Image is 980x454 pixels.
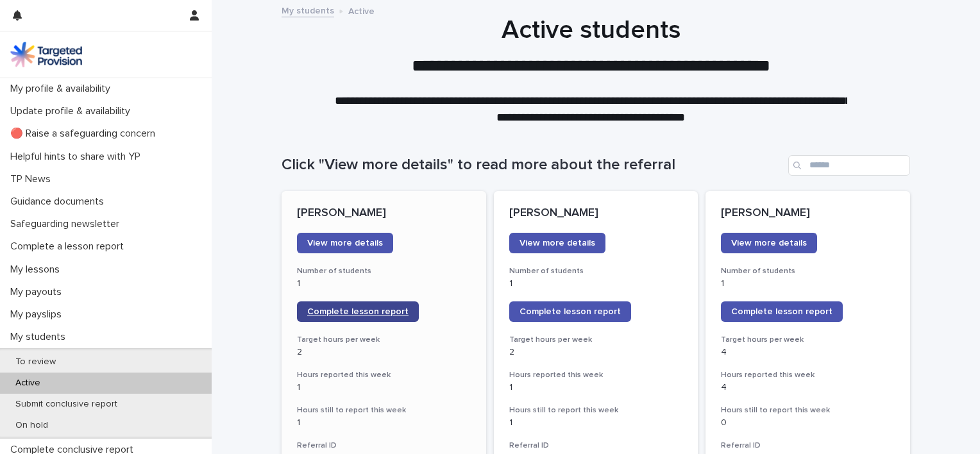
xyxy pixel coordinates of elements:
p: 1 [297,382,471,393]
p: My students [5,331,76,343]
a: View more details [509,233,605,253]
a: My students [282,3,334,17]
p: 4 [721,347,895,358]
p: Update profile & availability [5,105,140,117]
p: 2 [297,347,471,358]
p: My payslips [5,308,72,321]
p: On hold [5,420,58,431]
a: Complete lesson report [721,301,843,322]
h3: Number of students [721,266,895,276]
p: Submit conclusive report [5,399,128,410]
h3: Number of students [297,266,471,276]
span: Complete lesson report [307,307,409,316]
p: 1 [721,278,895,289]
span: View more details [731,239,807,248]
span: Complete lesson report [520,307,621,316]
p: [PERSON_NAME] [721,206,895,221]
h1: Active students [276,15,905,46]
p: Complete a lesson report [5,240,134,253]
p: 1 [297,278,471,289]
p: 1 [297,417,471,428]
h3: Target hours per week [509,335,683,345]
p: Active [5,378,51,389]
p: My profile & availability [5,83,121,95]
p: 1 [509,278,683,289]
p: 1 [509,382,683,393]
p: 4 [721,382,895,393]
p: [PERSON_NAME] [297,206,471,221]
p: Helpful hints to share with YP [5,151,151,163]
span: View more details [307,239,383,248]
a: Complete lesson report [297,301,419,322]
h3: Hours still to report this week [297,405,471,416]
h3: Hours reported this week [509,370,683,380]
h3: Referral ID [509,441,683,451]
p: [PERSON_NAME] [509,206,683,221]
p: My payouts [5,286,72,298]
a: View more details [297,233,393,253]
h3: Target hours per week [297,335,471,345]
h3: Target hours per week [721,335,895,345]
h3: Hours still to report this week [509,405,683,416]
h3: Referral ID [721,441,895,451]
h3: Referral ID [297,441,471,451]
h1: Click "View more details" to read more about the referral [282,156,783,174]
p: Active [348,3,375,17]
h3: Hours reported this week [297,370,471,380]
a: Complete lesson report [509,301,631,322]
h3: Number of students [509,266,683,276]
p: 0 [721,417,895,428]
h3: Hours still to report this week [721,405,895,416]
span: View more details [520,239,595,248]
p: Guidance documents [5,196,114,208]
p: 🔴 Raise a safeguarding concern [5,128,165,140]
p: 2 [509,347,683,358]
span: Complete lesson report [731,307,832,316]
p: 1 [509,417,683,428]
input: Search [788,155,910,176]
p: TP News [5,173,61,185]
p: My lessons [5,264,70,276]
img: M5nRWzHhSzIhMunXDL62 [10,42,82,67]
p: Safeguarding newsletter [5,218,130,230]
p: To review [5,357,66,367]
h3: Hours reported this week [721,370,895,380]
a: View more details [721,233,817,253]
